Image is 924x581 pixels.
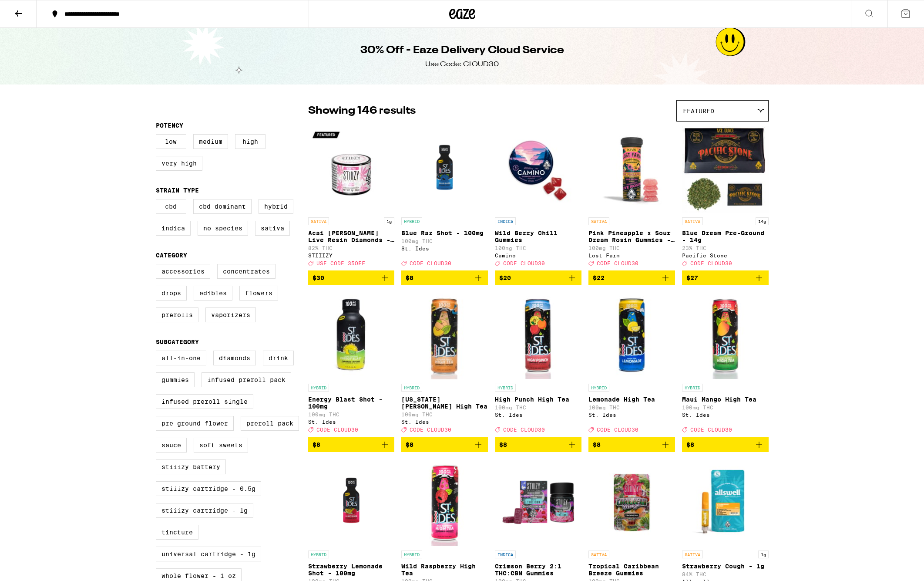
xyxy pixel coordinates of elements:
[217,264,276,279] label: Concentrates
[401,230,488,236] p: Blue Raz Shot - 100mg
[682,412,769,418] div: St. Ides
[682,292,769,437] a: Open page for Maui Mango High Tea from St. Ides
[308,459,395,546] img: St. Ides - Strawberry Lemonade Shot - 100mg
[156,416,234,431] label: Pre-ground Flower
[503,260,545,266] span: CODE CLOUD30
[495,292,581,379] img: St. Ides - High Punch High Tea
[588,245,675,251] p: 100mg THC
[263,351,294,365] label: Drink
[384,217,394,225] p: 1g
[401,292,488,379] img: St. Ides - Georgia Peach High Tea
[308,126,395,213] img: STIIIZY - Acai Berry Live Resin Diamonds - 1g
[156,252,187,259] legend: Category
[588,412,675,418] div: St. Ides
[156,307,198,322] label: Prerolls
[193,199,252,214] label: CBD Dominant
[259,199,293,214] label: Hybrid
[682,571,769,577] p: 84% THC
[255,221,290,236] label: Sativa
[156,351,206,365] label: All-In-One
[682,126,769,213] img: Pacific Stone - Blue Dream Pre-Ground - 14g
[156,264,210,279] label: Accessories
[156,156,202,171] label: Very High
[588,217,609,225] p: SATIVA
[588,292,675,379] img: St. Ides - Lemonade High Tea
[588,563,675,577] p: Tropical Caribbean Breeze Gummies
[156,221,191,236] label: Indica
[503,427,545,433] span: CODE CLOUD30
[401,292,488,437] a: Open page for Georgia Peach High Tea from St. Ides
[597,260,638,266] span: CODE CLOUD30
[308,253,395,258] div: STIIIZY
[308,217,329,225] p: SATIVA
[495,126,581,213] img: Camino - Wild Berry Chill Gummies
[588,437,675,452] button: Add to bag
[682,384,703,392] p: HYBRID
[156,503,253,518] label: STIIIZY Cartridge - 1g
[401,437,488,452] button: Add to bag
[156,459,226,474] label: STIIIZY Battery
[682,459,769,546] img: Allswell - Strawberry Cough - 1g
[495,245,581,251] p: 100mg THC
[588,126,675,270] a: Open page for Pink Pineapple x Sour Dream Rosin Gummies - 100mg from Lost Farm
[682,270,769,285] button: Add to bag
[495,412,581,418] div: St. Ides
[308,104,416,118] p: Showing 146 results
[588,253,675,258] div: Lost Farm
[682,563,769,570] p: Strawberry Cough - 1g
[401,126,488,213] img: St. Ides - Blue Raz Shot - 100mg
[690,260,732,266] span: CODE CLOUD30
[308,551,329,558] p: HYBRID
[495,437,581,452] button: Add to bag
[499,441,507,448] span: $8
[682,405,769,410] p: 100mg THC
[593,441,601,448] span: $8
[758,551,769,558] p: 1g
[308,292,395,437] a: Open page for Energy Blast Shot - 100mg from St. Ides
[495,563,581,577] p: Crimson Berry 2:1 THC:CBN Gummies
[401,551,422,558] p: HYBRID
[682,230,769,243] p: Blue Dream Pre-Ground - 14g
[308,412,395,417] p: 100mg THC
[239,286,278,301] label: Flowers
[588,270,675,285] button: Add to bag
[588,551,609,558] p: SATIVA
[495,253,581,258] div: Camino
[495,230,581,243] p: Wild Berry Chill Gummies
[683,108,714,115] span: Featured
[593,274,605,281] span: $22
[682,551,703,558] p: SATIVA
[495,551,516,558] p: INDICA
[308,230,395,243] p: Acai [PERSON_NAME] Live Resin Diamonds - 1g
[401,412,488,417] p: 100mg THC
[156,122,183,129] legend: Potency
[495,459,581,546] img: STIIIZY - Crimson Berry 2:1 THC:CBN Gummies
[156,438,187,453] label: Sauce
[401,238,488,244] p: 100mg THC
[682,292,769,379] img: St. Ides - Maui Mango High Tea
[588,396,675,403] p: Lemonade High Tea
[588,405,675,410] p: 100mg THC
[194,438,248,453] label: Soft Sweets
[756,217,769,225] p: 14g
[235,134,265,149] label: High
[401,246,488,251] div: St. Ides
[308,419,395,425] div: St. Ides
[686,441,694,448] span: $8
[499,274,511,281] span: $20
[588,230,675,243] p: Pink Pineapple x Sour Dream Rosin Gummies - 100mg
[308,126,395,270] a: Open page for Acai Berry Live Resin Diamonds - 1g from STIIIZY
[401,126,488,270] a: Open page for Blue Raz Shot - 100mg from St. Ides
[198,221,248,236] label: No Species
[156,547,261,561] label: Universal Cartridge - 1g
[156,199,186,214] label: CBD
[588,126,675,213] img: Lost Farm - Pink Pineapple x Sour Dream Rosin Gummies - 100mg
[682,217,703,225] p: SATIVA
[156,134,186,149] label: Low
[495,384,516,392] p: HYBRID
[213,351,256,365] label: Diamonds
[495,270,581,285] button: Add to bag
[682,245,769,251] p: 23% THC
[690,427,732,433] span: CODE CLOUD30
[410,427,451,433] span: CODE CLOUD30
